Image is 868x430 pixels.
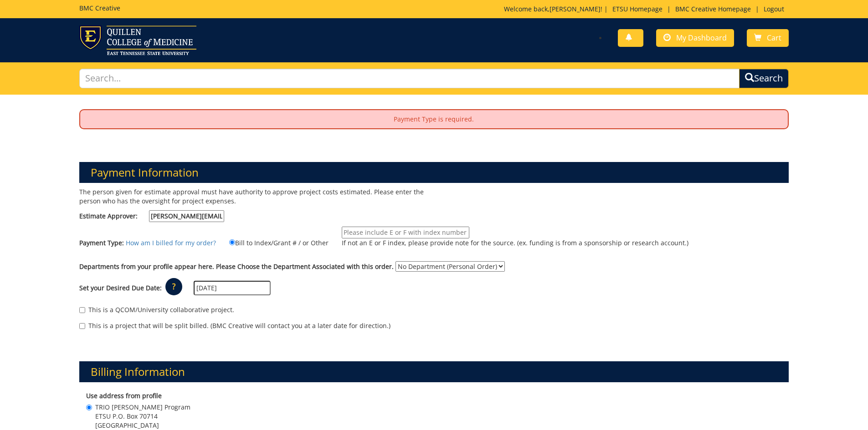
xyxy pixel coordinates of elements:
img: ETSU logo [79,25,196,55]
input: Search... [79,69,740,88]
a: BMC Creative Homepage [671,5,755,13]
label: Payment Type: [79,238,124,248]
p: Payment Type is required. [80,110,788,128]
a: How am I billed for my order? [126,238,216,247]
span: My Dashboard [676,33,727,43]
p: Welcome back, ! | | | [504,5,789,14]
a: Cart [747,29,789,47]
span: ETSU P.O. Box 70714 [95,412,190,421]
a: [PERSON_NAME] [550,5,601,13]
a: My Dashboard [656,29,734,47]
input: This is a QCOM/University collaborative project. [79,307,85,313]
label: Bill to Index/Grant # / or Other [218,238,329,248]
input: This is a project that will be split billed. (BMC Creative will contact you at a later date for d... [79,323,85,329]
p: If not an E or F index, please provide note for the source. (ex. funding is from a sponsorship or... [342,238,688,248]
a: Logout [759,5,789,13]
b: Use address from profile [86,391,162,400]
label: Set your Desired Due Date: [79,283,162,293]
span: TRIO [PERSON_NAME] Program [95,403,190,412]
span: Cart [767,33,781,43]
label: This is a project that will be split billed. (BMC Creative will contact you at a later date for d... [79,321,390,330]
button: Search [739,69,789,88]
label: This is a QCOM/University collaborative project. [79,305,234,314]
input: If not an E or F index, please provide note for the source. (ex. funding is from a sponsorship or... [342,227,469,238]
label: Estimate Approver: [79,210,224,222]
span: [GEOGRAPHIC_DATA] [95,421,190,430]
input: Bill to Index/Grant # / or Other [229,239,235,245]
label: Departments from your profile appear here. Please Choose the Department Associated with this order. [79,262,394,271]
h3: Payment Information [79,162,789,183]
input: MM/DD/YYYY [194,281,271,295]
input: Estimate Approver: [149,210,224,222]
input: TRIO [PERSON_NAME] Program ETSU P.O. Box 70714 [GEOGRAPHIC_DATA] [86,405,92,410]
h5: BMC Creative [79,5,120,11]
p: The person given for estimate approval must have authority to approve project costs estimated. Pl... [79,187,427,206]
h3: Billing Information [79,361,789,382]
a: ETSU Homepage [608,5,667,13]
p: ? [165,278,182,295]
